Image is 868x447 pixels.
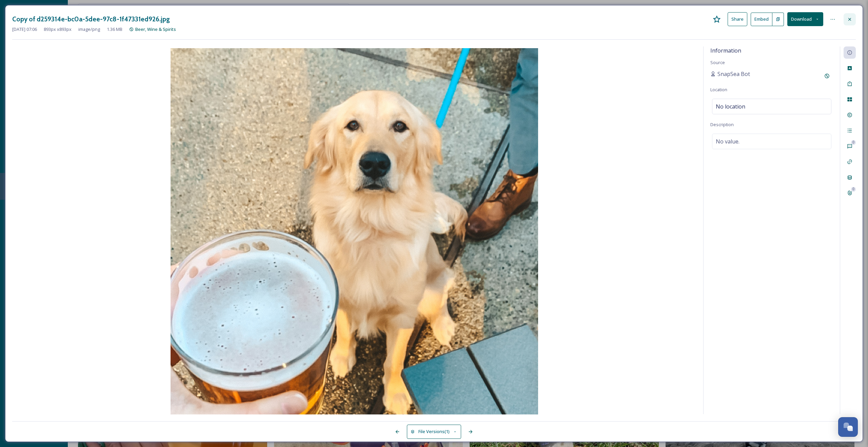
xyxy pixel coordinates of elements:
button: Embed [751,13,772,26]
h3: Copy of d259314e-bc0a-5dee-97c8-1f47331ed926.jpg [12,14,170,24]
span: No value. [716,137,739,145]
button: Share [728,12,747,26]
span: Beer, Wine & Spirits [135,26,176,32]
button: File Versions(1) [407,425,461,439]
span: image/png [78,26,100,33]
button: Open Chat [838,417,858,437]
span: Location [710,86,727,93]
span: Description [710,121,734,128]
span: 893 px x 893 px [44,26,72,33]
button: Download [787,12,823,26]
img: 1M7UI3tXNxtCtMnEW1mV-j-k8CrU7g8Qk.jpg [12,48,696,416]
span: 1.36 MB [107,26,122,33]
span: SnapSea Bot [717,70,750,78]
div: 0 [851,140,856,145]
span: Information [710,47,741,54]
span: No location [716,102,745,111]
span: [DATE] 07:06 [12,26,37,33]
div: 0 [851,187,856,192]
span: Source [710,59,725,65]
